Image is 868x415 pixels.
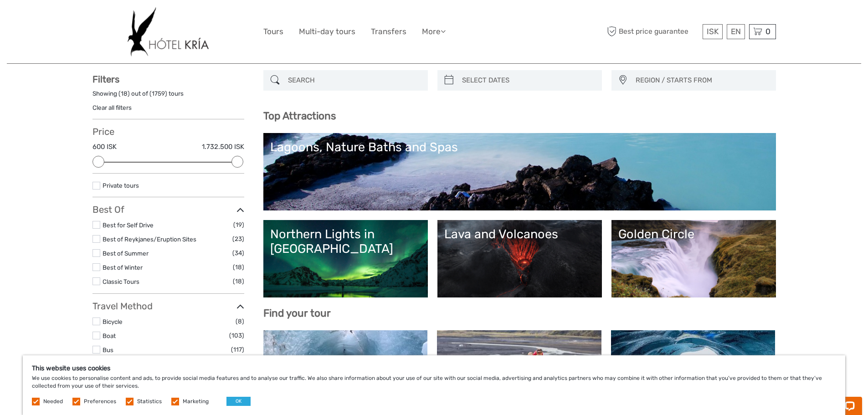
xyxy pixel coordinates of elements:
[233,262,244,272] span: (18)
[103,236,196,243] a: Best of Reykjanes/Eruption Sites
[103,182,139,189] a: Private tours
[233,220,244,230] span: (19)
[618,227,769,291] a: Golden Circle
[229,330,244,341] span: (103)
[371,25,406,38] a: Transfers
[232,248,244,258] span: (34)
[121,89,128,98] label: 18
[84,398,116,405] label: Preferences
[632,73,771,88] button: REGION / STARTS FROM
[226,397,251,406] button: OK
[92,204,244,215] h3: Best Of
[236,316,244,327] span: (8)
[299,25,355,38] a: Multi-day tours
[270,227,421,291] a: Northern Lights in [GEOGRAPHIC_DATA]
[707,27,719,36] span: ISK
[458,72,597,88] input: SELECT DATES
[23,355,845,415] div: We use cookies to personalise content and ads, to provide social media features and to analyse ou...
[105,14,116,25] button: Open LiveChat chat widget
[103,278,139,285] a: Classic Tours
[183,398,209,405] label: Marketing
[270,140,769,154] div: Lagoons, Nature Baths and Spas
[103,221,154,229] a: Best for Self Drive
[103,264,143,271] a: Best of Winter
[263,110,336,122] b: Top Attractions
[270,227,421,256] div: Northern Lights in [GEOGRAPHIC_DATA]
[444,227,595,291] a: Lava and Volcanoes
[103,318,123,325] a: Bicycle
[284,72,423,88] input: SEARCH
[13,16,103,23] p: Chat now
[92,142,117,152] label: 600 ISK
[232,234,244,244] span: (23)
[263,307,331,319] b: Find your tour
[128,7,208,56] img: 532-e91e591f-ac1d-45f7-9962-d0f146f45aa0_logo_big.jpg
[202,142,244,152] label: 1.732.500 ISK
[231,344,244,355] span: (117)
[92,126,244,137] h3: Price
[727,24,745,39] div: EN
[764,27,772,36] span: 0
[92,74,119,85] strong: Filters
[103,346,113,354] a: Bus
[103,250,149,257] a: Best of Summer
[92,89,244,103] div: Showing ( ) out of ( ) tours
[32,364,836,372] h5: This website uses cookies
[43,398,63,405] label: Needed
[137,398,162,405] label: Statistics
[422,25,446,38] a: More
[618,227,769,241] div: Golden Circle
[152,89,165,98] label: 1759
[444,227,595,241] div: Lava and Volcanoes
[263,25,283,38] a: Tours
[270,140,769,204] a: Lagoons, Nature Baths and Spas
[233,276,244,287] span: (18)
[605,24,700,39] span: Best price guarantee
[92,301,244,312] h3: Travel Method
[92,104,132,111] a: Clear all filters
[103,332,116,339] a: Boat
